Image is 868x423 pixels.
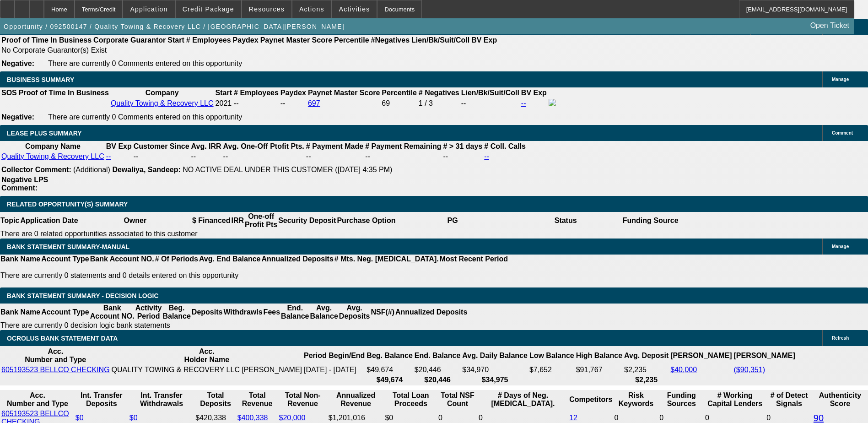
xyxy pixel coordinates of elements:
b: # Payment Made [306,142,363,150]
a: Open Ticket [807,18,853,33]
td: $34,970 [462,365,528,374]
b: Negative: [1,113,34,121]
button: Application [123,0,174,18]
td: -- [191,152,222,161]
button: Resources [242,0,291,18]
th: Acc. Number and Type [1,347,110,364]
span: There are currently 0 Comments entered on this opportunity [48,60,242,67]
b: # Payment Remaining [365,142,441,150]
span: Activities [339,5,370,13]
span: 0 [705,414,709,422]
button: Activities [332,0,377,18]
b: BV Exp [471,36,497,44]
b: # Coll. Calls [484,142,526,150]
span: Resources [249,5,285,13]
a: Quality Towing & Recovery LLC [1,152,104,160]
th: Total Deposits [195,391,236,408]
th: Withdrawls [223,304,263,321]
th: # Mts. Neg. [MEDICAL_DATA]. [334,255,439,264]
div: 1 / 3 [419,99,459,108]
a: -- [484,152,489,160]
span: Bank Statement Summary - Decision Logic [7,292,159,299]
b: Negative LPS Comment: [1,176,48,192]
th: PG [396,212,509,229]
th: Int. Transfer Withdrawals [129,391,194,408]
th: High Balance [576,347,623,364]
td: -- [442,152,483,161]
span: Refresh [832,336,849,341]
th: Competitors [569,391,613,408]
b: Avg. One-Off Ptofit Pts. [223,142,304,150]
td: [DATE] - [DATE] [303,365,365,374]
th: # of Detect Signals [766,391,812,408]
th: Total Non-Revenue [279,391,327,408]
a: 697 [308,99,320,107]
b: Lien/Bk/Suit/Coll [411,36,469,44]
span: BANK STATEMENT SUMMARY-MANUAL [7,243,129,250]
th: # Working Capital Lenders [705,391,765,408]
span: NO ACTIVE DEAL UNDER THIS CUSTOMER ([DATE] 4:35 PM) [183,166,392,174]
th: $20,446 [414,375,461,385]
th: Total Loan Proceeds [384,391,437,408]
th: Annualized Deposits [395,304,468,321]
td: -- [306,152,364,161]
th: Total Revenue [237,391,278,408]
button: Credit Package [176,0,241,18]
th: Beg. Balance [366,347,413,364]
b: # Employees [186,36,231,44]
span: BUSINESS SUMMARY [7,76,74,83]
b: Percentile [382,89,416,97]
th: SOS [1,88,17,98]
th: # Days of Neg. [MEDICAL_DATA]. [478,391,568,408]
th: Period Begin/End [303,347,365,364]
th: Risk Keywords [614,391,658,408]
th: End. Balance [414,347,461,364]
td: -- [365,152,442,161]
th: IRR [231,212,244,229]
b: Negative: [1,60,34,67]
th: $34,975 [462,375,528,385]
div: 69 [382,99,416,108]
div: $1,201,016 [329,414,383,422]
a: -- [106,152,111,160]
td: -- [223,152,305,161]
td: -- [461,98,520,108]
a: $400,338 [237,414,268,422]
a: $20,000 [279,414,306,422]
span: Application [130,5,167,13]
b: Start [216,89,232,97]
a: $0 [75,414,84,422]
span: Manage [832,77,849,82]
b: BV Exp [106,142,132,150]
b: Paynet Master Score [308,89,380,97]
th: [PERSON_NAME] [733,347,796,364]
th: NSF(#) [370,304,395,321]
th: Acc. Holder Name [111,347,302,364]
b: Paynet Master Score [260,36,332,44]
span: -- [234,99,239,107]
a: $0 [129,414,138,422]
th: Security Deposit [278,212,336,229]
span: There are currently 0 Comments entered on this opportunity [48,113,242,121]
th: Sum of the Total NSF Count and Total Overdraft Fee Count from Ocrolus [438,391,477,408]
b: Company Name [25,142,81,150]
b: Paydex [233,36,259,44]
td: $7,652 [529,365,575,374]
th: $49,674 [366,375,413,385]
th: Avg. Daily Balance [462,347,528,364]
td: QUALITY TOWING & RECOVERY LLC [PERSON_NAME] [111,365,302,374]
th: Avg. Deposits [339,304,371,321]
b: # > 31 days [443,142,482,150]
a: Quality Towing & Recovery LLC [111,99,214,107]
b: Lien/Bk/Suit/Coll [461,89,519,97]
button: Actions [292,0,331,18]
td: -- [133,152,190,161]
b: Company [146,89,179,97]
th: Fees [263,304,280,321]
th: [PERSON_NAME] [670,347,732,364]
b: Collector Comment: [1,166,71,174]
b: Paydex [280,89,306,97]
span: Comment [832,130,853,136]
span: RELATED OPPORTUNITY(S) SUMMARY [7,201,128,208]
th: Annualized Deposits [261,255,334,264]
